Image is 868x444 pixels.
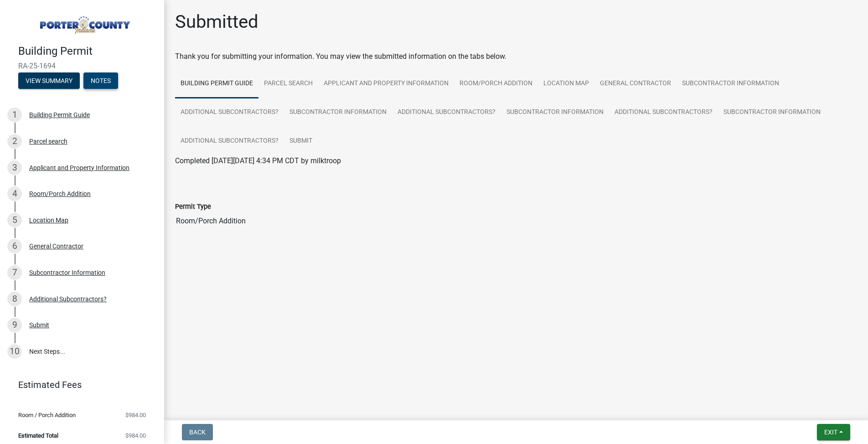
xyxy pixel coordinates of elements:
div: 10 [7,344,22,359]
a: General Contractor [594,69,677,98]
div: General Contractor [29,243,83,249]
a: Submit [284,127,318,156]
a: Applicant and Property Information [318,69,454,98]
a: Subcontractor Information [718,98,826,127]
div: Subcontractor Information [29,269,105,276]
div: 4 [7,186,22,201]
span: $984.00 [125,433,146,439]
div: 6 [7,239,22,253]
a: Subcontractor Information [677,69,785,98]
wm-modal-confirm: Notes [83,77,118,85]
a: Additional Subcontractors? [175,98,284,127]
a: Additional Subcontractors? [175,127,284,156]
span: RA-25-1694 [18,62,146,70]
h4: Building Permit [18,45,157,58]
div: Additional Subcontractors? [29,296,107,302]
a: Subcontractor Information [284,98,392,127]
a: Estimated Fees [7,376,150,394]
img: Porter County, Indiana [18,10,150,35]
span: Back [189,429,206,436]
a: Room/Porch Addition [454,69,538,98]
a: Subcontractor Information [501,98,609,127]
a: Additional Subcontractors? [609,98,718,127]
a: Additional Subcontractors? [392,98,501,127]
a: Building Permit Guide [175,69,258,98]
div: 9 [7,318,22,332]
a: Parcel search [258,69,318,98]
div: 1 [7,108,22,122]
div: 5 [7,213,22,227]
div: Submit [29,322,49,328]
span: $984.00 [125,412,146,418]
button: Back [182,424,213,440]
span: Room / Porch Addition [18,412,76,418]
button: View Summary [18,72,80,89]
h1: Submitted [175,11,258,33]
div: Location Map [29,217,68,223]
div: Room/Porch Addition [29,191,91,197]
a: Location Map [538,69,594,98]
span: Estimated Total [18,433,58,439]
div: Building Permit Guide [29,112,90,118]
div: 8 [7,292,22,306]
button: Exit [817,424,850,440]
button: Notes [83,72,118,89]
wm-modal-confirm: Summary [18,77,80,85]
div: Applicant and Property Information [29,165,129,171]
div: 3 [7,160,22,175]
label: Permit Type [175,204,211,210]
div: 7 [7,265,22,280]
div: 2 [7,134,22,149]
div: Parcel search [29,138,67,145]
span: Exit [824,429,837,436]
div: Thank you for submitting your information. You may view the submitted information on the tabs below. [175,51,857,62]
span: Completed [DATE][DATE] 4:34 PM CDT by milktroop [175,156,341,165]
